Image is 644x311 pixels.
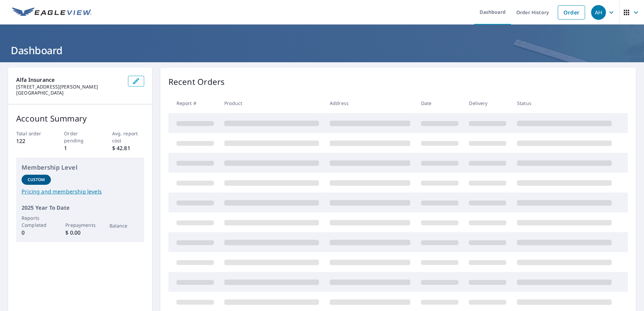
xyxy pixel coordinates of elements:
p: $ 0.00 [65,229,95,237]
th: Status [512,93,617,113]
p: Prepayments [65,221,95,229]
p: Order pending [64,130,96,144]
p: Custom [28,177,45,183]
p: Alfa Insurance [16,76,123,84]
a: Order [558,5,585,20]
p: Membership Level [22,163,139,172]
p: Recent Orders [168,76,225,88]
th: Report # [168,93,219,113]
th: Address [324,93,416,113]
div: AH [591,5,606,20]
p: 1 [64,144,96,152]
th: Product [219,93,324,113]
p: 2025 Year To Date [22,204,139,212]
p: Reports Completed [22,214,51,229]
img: EV Logo [12,7,92,18]
th: Delivery [463,93,512,113]
p: Avg. report cost [112,130,144,144]
p: Balance [109,222,139,229]
p: Account Summary [16,112,144,125]
h1: Dashboard [8,43,636,57]
p: [STREET_ADDRESS][PERSON_NAME] [16,84,123,90]
p: 122 [16,137,48,145]
p: [GEOGRAPHIC_DATA] [16,90,123,96]
p: Total order [16,130,48,137]
th: Date [416,93,464,113]
a: Pricing and membership levels [22,187,139,196]
p: 0 [22,229,51,237]
p: $ 42.81 [112,144,144,152]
